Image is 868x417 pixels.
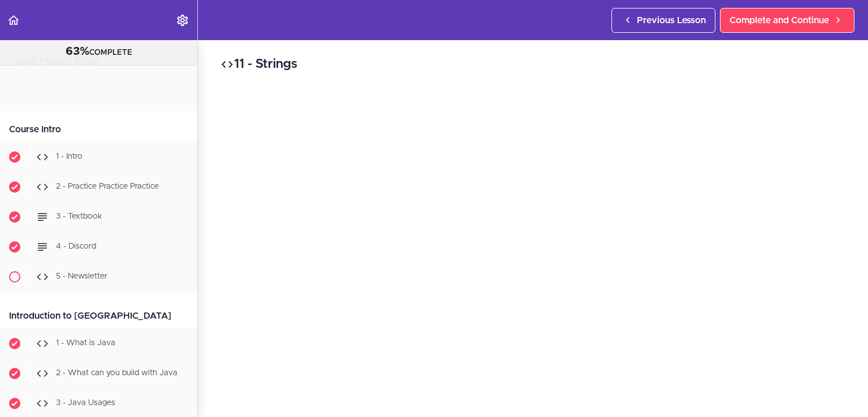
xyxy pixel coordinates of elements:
[730,14,829,27] span: Complete and Continue
[220,55,845,74] h2: 11 - Strings
[176,14,189,27] svg: Settings Menu
[56,183,159,190] span: 2 - Practice Practice Practice
[611,8,715,33] a: Previous Lesson
[56,339,115,347] span: 1 - What is Java
[56,242,96,250] span: 4 - Discord
[56,153,83,160] span: 1 - Intro
[56,272,107,280] span: 5 - Newsletter
[720,8,854,33] a: Complete and Continue
[798,346,868,400] iframe: chat widget
[56,369,177,377] span: 2 - What can you build with Java
[56,212,102,220] span: 3 - Textbook
[56,399,115,407] span: 3 - Java Usages
[14,45,183,59] div: COMPLETE
[66,46,89,57] span: 63%
[7,14,20,27] svg: Back to course curriculum
[637,14,706,27] span: Previous Lesson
